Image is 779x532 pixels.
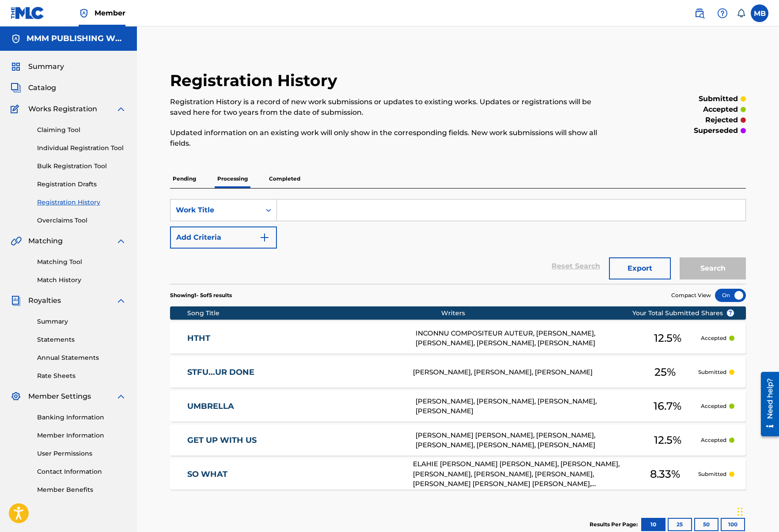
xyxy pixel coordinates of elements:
[11,34,21,44] img: Accounts
[187,309,441,318] div: Song Title
[170,291,232,299] p: Showing 1 - 5 of 5 results
[11,61,64,72] a: SummarySummary
[116,391,126,402] img: expand
[701,436,726,444] p: Accepted
[116,104,126,114] img: expand
[37,371,126,381] a: Rate Sheets
[691,4,708,22] a: Public Search
[735,490,779,532] iframe: Chat Widget
[11,61,21,72] img: Summary
[751,4,768,22] div: User Menu
[170,199,746,284] form: Search Form
[737,9,745,18] div: Notifications
[170,71,342,91] h2: Registration History
[11,295,21,306] img: Royalties
[721,518,745,531] button: 100
[413,367,632,377] div: [PERSON_NAME], [PERSON_NAME], [PERSON_NAME]
[187,401,404,411] a: UMBRELLA
[703,104,738,115] p: accepted
[694,8,705,19] img: search
[259,232,270,243] img: 9d2ae6d4665cec9f34b9.svg
[37,125,126,135] a: Claiming Tool
[641,518,666,531] button: 10
[37,317,126,326] a: Summary
[609,257,671,279] button: Export
[170,170,199,188] p: Pending
[671,291,711,299] span: Compact View
[668,518,692,531] button: 25
[37,431,126,440] a: Member Information
[701,334,726,342] p: Accepted
[170,97,613,118] p: Registration History is a record of new work submissions or updates to existing works. Updates or...
[170,128,613,149] p: Updated information on an existing work will only show in the corresponding fields. New work subm...
[28,295,61,306] span: Royalties
[698,470,726,478] p: Submitted
[650,466,680,482] span: 8.33 %
[11,104,22,114] img: Works Registration
[632,309,734,318] span: Your Total Submitted Shares
[416,396,635,416] div: [PERSON_NAME], [PERSON_NAME], [PERSON_NAME], [PERSON_NAME]
[416,328,635,348] div: INCONNU COMPOSITEUR AUTEUR, [PERSON_NAME], [PERSON_NAME], [PERSON_NAME], [PERSON_NAME]
[79,8,89,19] img: Top Rightsholder
[694,125,738,136] p: superseded
[654,330,681,346] span: 12.5 %
[28,104,97,114] span: Works Registration
[37,413,126,422] a: Banking Information
[28,83,56,93] span: Catalog
[754,369,779,440] iframe: Resource Center
[11,83,56,93] a: CatalogCatalog
[176,205,255,215] div: Work Title
[698,368,726,376] p: Submitted
[654,432,681,448] span: 12.5 %
[266,170,303,188] p: Completed
[727,309,734,317] span: ?
[701,402,726,410] p: Accepted
[37,335,126,344] a: Statements
[37,180,126,189] a: Registration Drafts
[37,449,126,458] a: User Permissions
[11,83,21,93] img: Catalog
[37,162,126,171] a: Bulk Registration Tool
[590,521,640,528] p: Results Per Page:
[737,498,743,525] div: Drag
[116,236,126,246] img: expand
[37,485,126,494] a: Member Benefits
[37,275,126,285] a: Match History
[37,257,126,267] a: Matching Tool
[413,459,632,489] div: ELAHIE [PERSON_NAME] [PERSON_NAME], [PERSON_NAME], [PERSON_NAME], [PERSON_NAME], [PERSON_NAME], [...
[37,216,126,225] a: Overclaims Tool
[28,391,91,402] span: Member Settings
[37,143,126,153] a: Individual Registration Tool
[11,391,21,402] img: Member Settings
[416,430,635,450] div: [PERSON_NAME] [PERSON_NAME], [PERSON_NAME], [PERSON_NAME], [PERSON_NAME], [PERSON_NAME]
[714,4,731,22] div: Help
[654,398,681,414] span: 16.7 %
[11,7,45,19] img: MLC Logo
[116,295,126,306] img: expand
[170,226,277,249] button: Add Criteria
[187,333,404,343] a: HTHT
[187,367,401,377] a: STFU...UR DONE
[187,435,404,445] a: GET UP WITH US
[37,467,126,476] a: Contact Information
[26,34,126,44] h5: MMM PUBLISHING WORLDWIDE
[215,170,250,188] p: Processing
[37,198,126,207] a: Registration History
[28,236,63,246] span: Matching
[705,115,738,125] p: rejected
[699,94,738,104] p: submitted
[95,8,125,18] span: Member
[717,8,728,19] img: help
[37,353,126,362] a: Annual Statements
[694,518,718,531] button: 50
[11,236,22,246] img: Matching
[654,364,676,380] span: 25 %
[441,309,660,318] div: Writers
[28,61,64,72] span: Summary
[187,469,401,479] a: SO WHAT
